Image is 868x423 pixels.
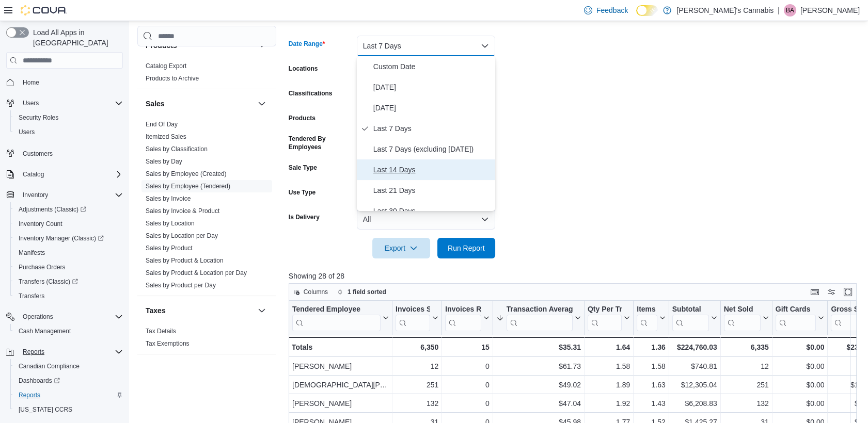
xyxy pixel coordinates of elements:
[146,269,247,277] span: Sales by Product & Location per Day
[146,339,190,348] span: Tax Exemptions
[289,64,318,73] label: Locations
[19,362,80,370] span: Canadian Compliance
[146,170,227,177] a: Sales by Employee (Created)
[588,397,630,410] div: 1.92
[396,341,438,353] div: 6,350
[10,388,127,402] button: Reports
[19,327,71,335] span: Cash Management
[19,147,123,159] span: Customers
[146,282,216,289] a: Sales by Product per Day
[786,4,794,17] span: BA
[146,74,199,83] span: Products to Archive
[378,238,424,258] span: Export
[304,288,328,296] span: Columns
[146,305,166,316] h3: Taxes
[2,188,127,202] button: Inventory
[14,218,67,230] a: Inventory Count
[146,328,176,335] a: Tax Details
[14,403,123,416] span: Washington CCRS
[292,305,381,331] div: Tendered Employee
[445,379,489,391] div: 0
[10,260,127,274] button: Purchase Orders
[23,150,53,158] span: Customers
[14,247,49,259] a: Manifests
[637,341,666,353] div: 1.36
[14,360,123,372] span: Canadian Compliance
[333,286,390,298] button: 1 field sorted
[10,274,127,289] a: Transfers (Classic)
[445,397,489,410] div: 0
[396,397,438,410] div: 132
[23,313,53,321] span: Operations
[146,207,219,215] a: Sales by Invoice & Product
[146,232,218,239] a: Sales by Location per Day
[10,231,127,246] a: Inventory Manager (Classic)
[19,405,72,414] span: [US_STATE] CCRS
[146,121,178,128] a: End Of Day
[14,325,123,337] span: Cash Management
[19,189,123,201] span: Inventory
[289,89,333,97] label: Classifications
[29,27,123,48] span: Load All Apps in [GEOGRAPHIC_DATA]
[357,56,495,211] div: Select listbox
[146,269,247,276] a: Sales by Product & Location per Day
[23,78,39,87] span: Home
[373,81,491,93] span: [DATE]
[10,110,127,125] button: Security Roles
[19,391,40,399] span: Reports
[146,194,191,203] span: Sales by Invoice
[289,40,325,48] label: Date Range
[14,218,123,230] span: Inventory Count
[775,305,824,331] button: Gift Cards
[672,379,717,391] div: $12,305.04
[372,238,430,258] button: Export
[14,403,76,416] a: [US_STATE] CCRS
[373,122,491,135] span: Last 7 Days
[723,305,760,315] div: Net Sold
[723,341,768,353] div: 6,335
[373,102,491,114] span: [DATE]
[373,184,491,197] span: Last 21 Days
[2,167,127,182] button: Catalog
[14,389,123,401] span: Reports
[19,76,123,89] span: Home
[146,219,195,227] span: Sales by Location
[292,360,389,372] div: [PERSON_NAME]
[14,389,44,401] a: Reports
[14,203,123,216] span: Adjustments (Classic)
[146,305,254,316] button: Taxes
[776,360,825,372] div: $0.00
[146,133,186,140] a: Itemized Sales
[23,191,48,199] span: Inventory
[637,397,666,410] div: 1.43
[588,305,622,315] div: Qty Per Transaction
[146,232,218,240] span: Sales by Location per Day
[292,305,389,331] button: Tendered Employee
[2,145,127,160] button: Customers
[146,182,230,190] span: Sales by Employee (Tendered)
[14,261,70,273] a: Purchase Orders
[137,325,276,354] div: Taxes
[396,379,438,391] div: 251
[373,164,491,176] span: Last 14 Days
[256,304,268,317] button: Taxes
[14,126,39,138] a: Users
[146,99,165,109] h3: Sales
[448,243,485,253] span: Run Report
[146,245,193,252] a: Sales by Product
[19,205,86,214] span: Adjustments (Classic)
[146,257,224,264] a: Sales by Product & Location
[23,99,39,107] span: Users
[14,203,90,216] a: Adjustments (Classic)
[445,341,489,353] div: 15
[19,168,123,181] span: Catalog
[19,292,44,300] span: Transfers
[19,311,123,323] span: Operations
[637,360,666,372] div: 1.58
[445,305,481,315] div: Invoices Ref
[19,377,60,385] span: Dashboards
[146,244,193,252] span: Sales by Product
[2,75,127,90] button: Home
[146,62,186,70] span: Catalog Export
[137,118,276,296] div: Sales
